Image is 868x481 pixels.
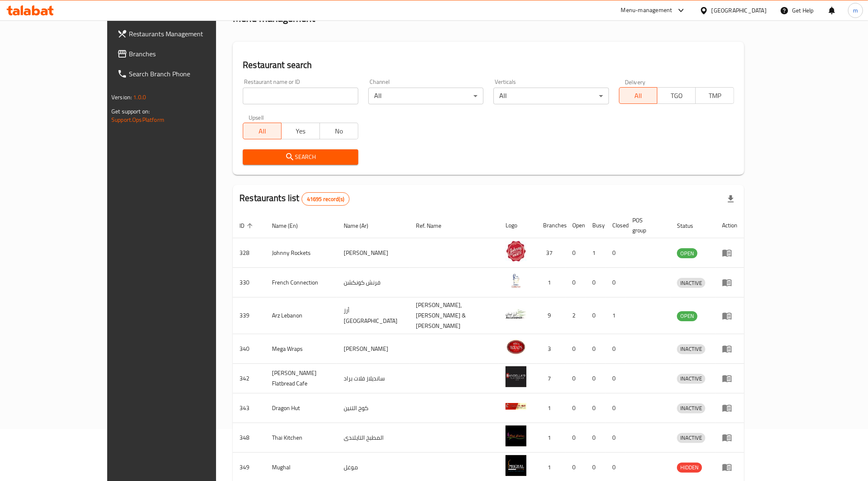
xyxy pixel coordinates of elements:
span: 1.0.0 [133,92,146,103]
td: 0 [566,238,586,268]
td: 0 [566,423,586,453]
span: Branches [129,49,246,59]
h2: Restaurants list [239,192,350,206]
label: Upsell [249,114,264,120]
td: [PERSON_NAME] [337,334,410,364]
span: Version: [111,92,132,103]
td: 0 [566,334,586,364]
td: Johnny Rockets [265,238,337,268]
td: 0 [606,238,626,268]
span: TMP [699,90,731,102]
div: Menu-management [621,5,672,15]
div: HIDDEN [677,463,702,473]
div: Menu [722,311,737,321]
span: All [247,125,278,137]
div: Menu [722,403,737,413]
td: Mega Wraps [265,334,337,364]
span: INACTIVE [677,433,705,443]
div: All [368,88,483,104]
div: Menu [722,433,737,443]
td: 0 [586,334,606,364]
div: INACTIVE [677,278,705,288]
td: 1 [586,238,606,268]
td: أرز [GEOGRAPHIC_DATA] [337,297,410,334]
td: 1 [536,423,566,453]
th: Busy [586,213,606,238]
td: 1 [536,268,566,297]
td: المطبخ التايلندى [337,423,410,453]
span: OPEN [677,249,697,258]
div: Menu [722,462,737,472]
td: 0 [586,268,606,297]
td: French Connection [265,268,337,297]
span: Search [249,152,351,162]
div: INACTIVE [677,344,705,354]
td: Arz Lebanon [265,297,337,334]
th: Action [715,213,744,238]
th: Closed [606,213,626,238]
td: 0 [566,364,586,393]
span: m [853,6,858,15]
h2: Restaurant search [243,59,734,71]
th: Open [566,213,586,238]
td: 3 [536,334,566,364]
td: 0 [606,423,626,453]
button: Search [243,149,358,165]
td: 0 [586,297,606,334]
span: INACTIVE [677,278,705,288]
h2: Menu management [233,12,315,25]
td: 0 [586,423,606,453]
span: All [623,90,654,102]
img: Thai Kitchen [506,426,526,446]
div: All [493,88,609,104]
div: Menu [722,277,737,287]
a: Support.OpsPlatform [111,114,164,125]
span: Name (Ar) [344,221,379,231]
td: [PERSON_NAME],[PERSON_NAME] & [PERSON_NAME] [410,297,499,334]
span: Get support on: [111,106,150,117]
td: 0 [566,393,586,423]
span: TGO [661,90,692,102]
span: ID [239,221,255,231]
div: Menu [722,373,737,383]
span: INACTIVE [677,374,705,383]
span: Ref. Name [416,221,453,231]
td: 0 [586,364,606,393]
td: [PERSON_NAME] Flatbread Cafe [265,364,337,393]
td: 0 [606,393,626,423]
th: Branches [536,213,566,238]
span: 41695 record(s) [302,195,349,203]
span: INACTIVE [677,403,705,413]
div: Export file [721,189,741,209]
td: 7 [536,364,566,393]
div: [GEOGRAPHIC_DATA] [712,6,767,15]
span: Status [677,221,704,231]
td: 0 [566,268,586,297]
td: 2 [566,297,586,334]
td: Dragon Hut [265,393,337,423]
td: 9 [536,297,566,334]
div: OPEN [677,311,697,321]
span: INACTIVE [677,344,705,354]
label: Delivery [625,79,646,85]
td: [PERSON_NAME] [337,238,410,268]
span: Name (En) [272,221,309,231]
input: Search for restaurant name or ID.. [243,88,358,104]
span: Search Branch Phone [129,69,246,79]
span: POS group [632,215,660,235]
td: سانديلاز فلات براد [337,364,410,393]
div: Menu [722,344,737,354]
button: Yes [281,123,320,139]
button: All [243,123,282,139]
td: 0 [586,393,606,423]
img: Johnny Rockets [506,241,526,262]
button: All [619,87,658,104]
img: Dragon Hut [506,396,526,417]
a: Restaurants Management [111,24,252,44]
td: 1 [536,393,566,423]
div: Menu [722,248,737,258]
span: HIDDEN [677,463,702,472]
